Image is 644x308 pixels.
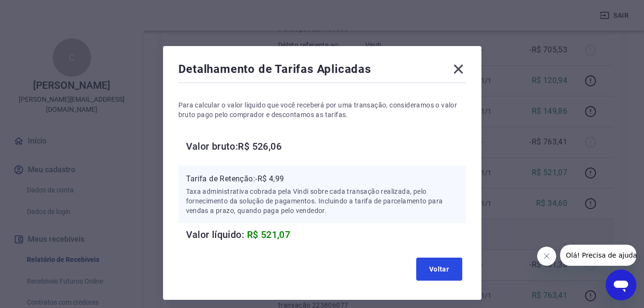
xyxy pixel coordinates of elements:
[178,61,466,81] div: Detalhamento de Tarifas Aplicadas
[537,247,556,266] iframe: Fechar mensagem
[186,227,466,242] h6: Valor líquido:
[560,245,636,266] iframe: Mensagem da empresa
[606,270,636,300] iframe: Botão para abrir a janela de mensagens
[186,173,458,185] p: Tarifa de Retenção: -R$ 4,99
[186,139,466,154] h6: Valor bruto: R$ 526,06
[416,258,462,281] button: Voltar
[178,100,466,119] p: Para calcular o valor líquido que você receberá por uma transação, consideramos o valor bruto pag...
[186,187,458,215] p: Taxa administrativa cobrada pela Vindi sobre cada transação realizada, pelo fornecimento da soluç...
[6,7,81,14] span: Olá! Precisa de ajuda?
[247,229,291,240] span: R$ 521,07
